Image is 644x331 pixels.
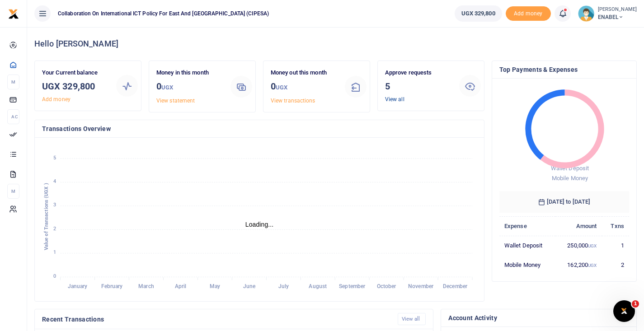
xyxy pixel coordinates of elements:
span: 1 [632,300,639,308]
span: Add money [506,6,551,21]
a: Add money [506,9,551,16]
li: M [7,75,19,89]
a: UGX 329,800 [455,5,502,22]
tspan: 4 [53,178,56,184]
span: Collaboration on International ICT Policy For East and [GEOGRAPHIC_DATA] (CIPESA) [54,9,273,18]
h3: UGX 329,800 [42,79,109,93]
tspan: 5 [53,155,56,161]
th: Expense [499,216,556,236]
a: profile-user [PERSON_NAME] ENABEL [578,5,637,22]
tspan: February [101,284,123,290]
li: Toup your wallet [506,6,551,21]
small: [PERSON_NAME] [598,6,637,14]
tspan: November [408,284,434,290]
text: Value of Transactions (UGX ) [43,183,49,251]
text: Loading... [245,221,274,228]
h4: Hello [PERSON_NAME] [34,39,637,49]
h4: Account Activity [448,313,629,323]
tspan: March [138,284,154,290]
li: Ac [7,109,19,124]
td: 1 [602,236,629,255]
tspan: 0 [53,273,56,279]
li: M [7,184,19,199]
span: UGX 329,800 [461,9,495,18]
tspan: August [309,284,327,290]
a: View transactions [271,98,315,104]
td: 2 [602,255,629,274]
p: Approve requests [385,68,452,78]
a: logo-small logo-large logo-large [8,10,19,17]
p: Your Current balance [42,68,109,78]
h6: [DATE] to [DATE] [499,191,629,213]
small: UGX [588,243,597,248]
img: logo-small [8,9,19,19]
iframe: Intercom live chat [613,300,635,322]
p: Money in this month [156,68,223,78]
small: UGX [588,263,597,268]
tspan: 3 [53,202,56,208]
img: profile-user [578,5,594,22]
a: View all [385,96,404,103]
td: Wallet Deposit [499,236,556,255]
tspan: December [443,284,468,290]
a: View statement [156,98,195,104]
h3: 0 [271,79,338,94]
tspan: May [210,284,220,290]
tspan: 1 [53,250,56,256]
a: View all [398,313,426,325]
h4: Recent Transactions [42,314,390,324]
span: Mobile Money [552,175,588,182]
p: Money out this month [271,68,338,78]
tspan: September [339,284,366,290]
tspan: July [278,284,289,290]
span: Wallet Deposit [551,165,589,172]
td: 250,000 [555,236,602,255]
h4: Top Payments & Expenses [499,65,629,75]
h4: Transactions Overview [42,124,477,134]
h3: 0 [156,79,223,94]
li: Wallet ballance [451,5,506,22]
h3: 5 [385,79,452,93]
a: Add money [42,96,71,103]
tspan: January [68,284,88,290]
th: Txns [602,216,629,236]
span: ENABEL [598,13,637,21]
small: UGX [276,84,287,91]
small: UGX [161,84,173,91]
td: Mobile Money [499,255,556,274]
td: 162,200 [555,255,602,274]
tspan: April [175,284,187,290]
tspan: June [243,284,256,290]
tspan: 2 [53,226,56,232]
th: Amount [555,216,602,236]
tspan: October [377,284,397,290]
